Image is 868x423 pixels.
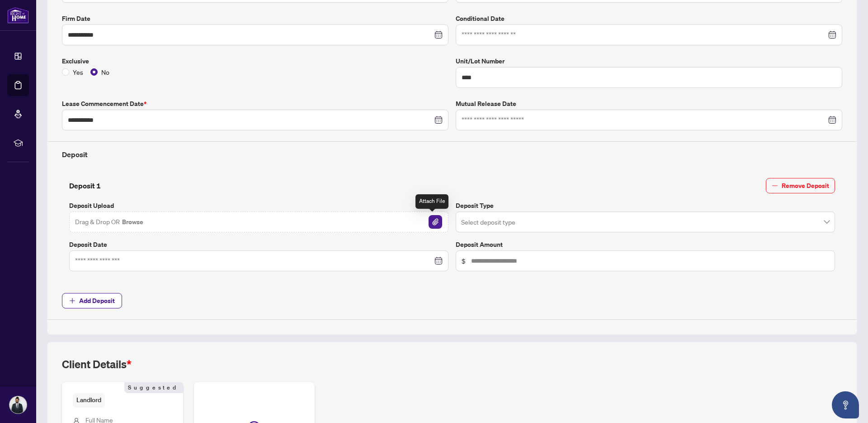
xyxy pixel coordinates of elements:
[69,67,87,77] span: Yes
[62,14,448,24] label: Firm Date
[9,396,27,413] img: Profile Icon
[69,298,75,304] span: plus
[124,382,183,393] span: Suggested
[62,56,448,66] label: Exclusive
[428,215,443,229] button: File Attachement
[75,216,144,228] span: Drag & Drop OR
[772,183,778,189] span: minus
[69,211,448,232] span: Drag & Drop OR BrowseFile Attachement
[98,67,113,77] span: No
[69,201,448,211] label: Deposit Upload
[69,240,448,250] label: Deposit Date
[69,180,101,191] h4: Deposit 1
[456,201,835,211] label: Deposit Type
[832,391,859,418] button: Open asap
[766,178,835,193] button: Remove Deposit
[79,293,115,308] span: Add Deposit
[456,14,842,24] label: Conditional Date
[62,293,122,308] button: Add Deposit
[456,240,835,250] label: Deposit Amount
[782,178,829,193] span: Remove Deposit
[73,393,105,407] span: Landlord
[462,256,466,266] span: $
[456,99,842,109] label: Mutual Release Date
[415,194,448,209] div: Attach File
[7,7,29,24] img: logo
[121,216,144,228] button: Browse
[62,357,132,371] h2: Client Details
[62,149,842,160] h4: Deposit
[429,215,442,229] img: File Attachement
[456,56,842,66] label: Unit/Lot Number
[62,99,448,109] label: Lease Commencement Date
